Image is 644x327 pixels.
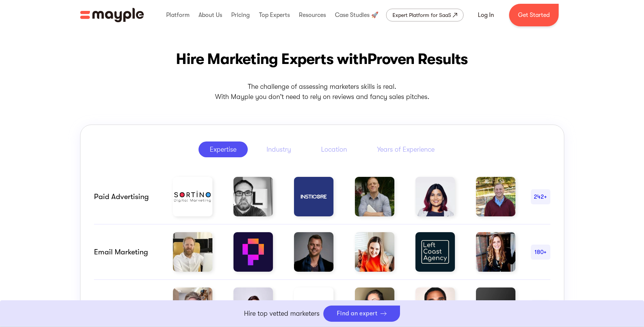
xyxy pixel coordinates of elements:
div: 242+ [531,192,550,201]
p: The challenge of assessing marketers skills is real. With Mayple you don't need to rely on review... [80,82,564,102]
a: home [80,8,144,22]
div: email marketing [94,248,158,257]
a: Get Started [509,4,559,26]
h2: Hire Marketing Experts with [80,49,564,70]
div: Years of Experience [377,145,435,154]
div: Paid advertising [94,192,158,201]
div: Industry [267,145,291,154]
div: Expert Platform for SaaS [392,11,451,20]
iframe: Chat Widget [606,291,644,327]
div: Expertise [210,145,236,154]
div: 180+ [531,248,550,257]
img: Mayple logo [80,8,144,22]
div: Pricing [229,3,252,27]
div: Top Experts [257,3,292,27]
div: Location [321,145,347,154]
div: Resources [297,3,328,27]
div: About Us [197,3,224,27]
a: Log In [469,6,503,24]
a: Expert Platform for SaaS [386,9,464,21]
div: Platform [164,3,191,27]
span: Proven Results [367,50,468,68]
